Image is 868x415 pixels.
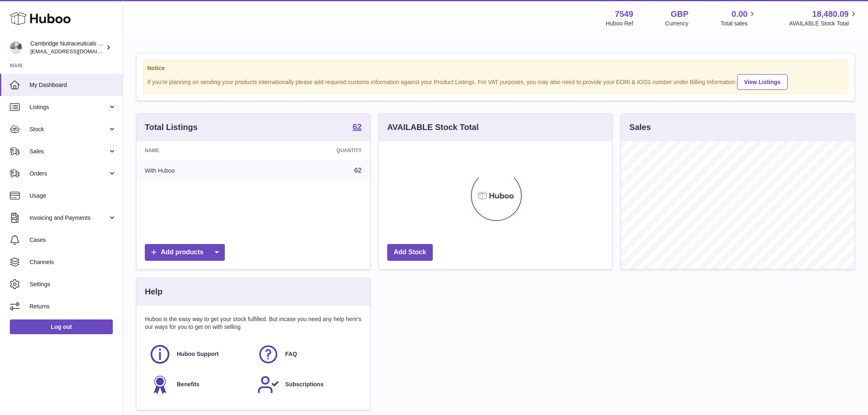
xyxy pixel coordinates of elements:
div: Huboo Ref [606,20,633,27]
span: Usage [30,192,116,200]
span: FAQ [285,350,297,358]
span: Subscriptions [285,381,323,388]
span: Orders [30,170,108,178]
span: 18,480.09 [812,9,849,20]
a: 18,480.09 AVAILABLE Stock Total [789,9,858,27]
td: With Huboo [137,160,260,181]
h3: Sales [629,122,651,133]
span: Invoicing and Payments [30,214,108,222]
strong: GBP [671,9,688,20]
a: 62 [354,167,362,174]
a: Add products [145,244,225,261]
a: FAQ [257,343,357,365]
a: Log out [10,319,113,334]
span: Channels [30,258,116,266]
strong: Notice [147,64,844,72]
a: View Listings [737,74,788,90]
span: AVAILABLE Stock Total [789,20,858,27]
span: Stock [30,125,108,133]
a: Benefits [149,374,249,396]
h3: Total Listings [145,122,198,133]
span: Total sales [720,20,757,27]
a: Add Stock [387,244,433,261]
a: 0.00 Total sales [720,9,757,27]
span: Benefits [177,381,199,388]
span: [EMAIL_ADDRESS][DOMAIN_NAME] [30,48,121,55]
strong: 62 [352,123,361,131]
a: 62 [352,123,361,132]
h3: Help [145,286,162,297]
span: Sales [30,148,108,155]
div: Cambridge Nutraceuticals Ltd [30,40,104,55]
div: If you're planning on sending your products internationally please add required customs informati... [147,73,844,90]
h3: AVAILABLE Stock Total [387,122,479,133]
a: Huboo Support [149,343,249,365]
span: Returns [30,303,116,310]
p: Huboo is the easy way to get your stock fulfilled. But incase you need any help here's our ways f... [145,315,362,331]
div: Currency [665,20,689,27]
span: Cases [30,236,116,244]
span: My Dashboard [30,81,116,89]
strong: 7549 [615,9,633,20]
span: Huboo Support [177,350,219,358]
th: Quantity [260,141,370,160]
img: qvc@camnutra.com [10,41,22,54]
span: Settings [30,280,116,288]
span: Listings [30,103,108,111]
span: 0.00 [732,9,748,20]
th: Name [137,141,260,160]
a: Subscriptions [257,374,357,396]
